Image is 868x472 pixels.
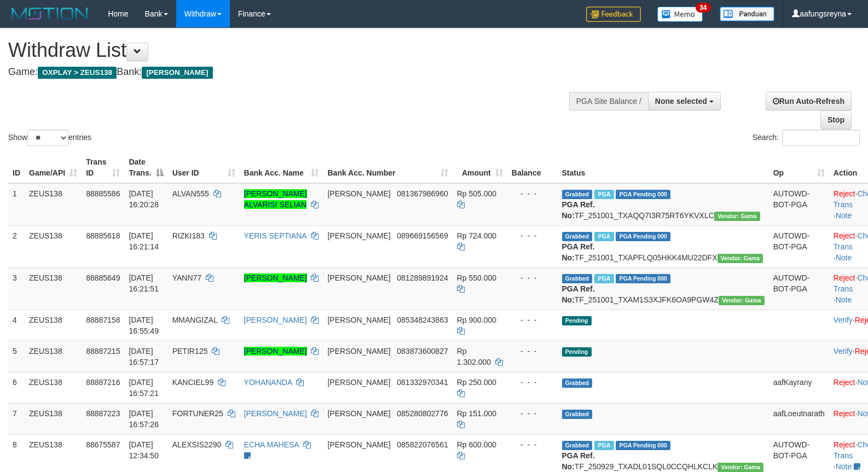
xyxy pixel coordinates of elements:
td: TF_251001_TXAPFLQ05HKK4MU22DFX [558,225,769,267]
span: [PERSON_NAME] [327,378,390,387]
span: [PERSON_NAME] [327,316,390,324]
span: MMANGIZAL [172,316,218,324]
span: Grabbed [562,274,593,283]
img: Button%20Memo.svg [657,7,703,22]
div: - - - [512,230,553,241]
td: 6 [8,372,25,403]
span: [PERSON_NAME] [327,409,390,418]
span: Grabbed [562,378,593,388]
td: ZEUS138 [25,225,82,267]
b: PGA Ref. No: [562,284,595,304]
b: PGA Ref. No: [562,451,595,471]
td: TF_251001_TXAQQ7I3R75RT6YKVXLC [558,183,769,226]
td: 7 [8,403,25,434]
span: Rp 250.000 [457,378,496,387]
a: [PERSON_NAME] [244,273,307,282]
td: 4 [8,310,25,341]
td: 2 [8,225,25,267]
th: ID [8,152,25,183]
td: 5 [8,341,25,372]
span: Rp 900.000 [457,316,496,324]
a: Reject [834,189,855,198]
span: [DATE] 16:20:28 [129,189,159,209]
td: 1 [8,183,25,226]
span: Grabbed [562,441,593,450]
a: Note [836,462,852,471]
span: [DATE] 16:21:51 [129,273,159,293]
td: AUTOWD-BOT-PGA [769,183,829,226]
div: - - - [512,272,553,283]
h1: Withdraw List [8,39,568,61]
th: Bank Acc. Number: activate to sort column ascending [323,152,452,183]
span: Pending [562,347,592,357]
span: [PERSON_NAME] [327,189,390,198]
span: Marked by aafanarl [594,190,614,199]
div: - - - [512,346,553,357]
td: aafKayrany [769,372,829,403]
th: Trans ID: activate to sort column ascending [82,152,124,183]
a: Note [836,295,852,304]
span: [PERSON_NAME] [142,67,212,79]
span: Copy 085280802776 to clipboard [397,409,448,418]
span: [DATE] 16:57:21 [129,378,159,398]
th: Status [558,152,769,183]
span: PGA Pending [616,232,670,241]
td: 3 [8,267,25,310]
button: None selected [648,92,721,110]
td: TF_251001_TXAM1S3XJFK6OA9PGW4Z [558,267,769,310]
span: Rp 505.000 [457,189,496,198]
div: PGA Site Balance / [569,92,648,110]
td: ZEUS138 [25,372,82,403]
a: Stop [820,110,852,129]
a: Reject [834,273,855,282]
span: Copy 085822076561 to clipboard [397,440,448,449]
span: 88887223 [86,409,120,418]
span: [DATE] 16:57:26 [129,409,159,429]
span: Copy 081289891924 to clipboard [397,273,448,282]
div: - - - [512,314,553,325]
h4: Game: Bank: [8,67,568,78]
span: Copy 083873600827 to clipboard [397,347,448,356]
span: Marked by aafanarl [594,274,614,283]
span: [DATE] 16:21:14 [129,231,159,251]
span: ALEXSIS2290 [172,440,222,449]
a: Verify [834,347,853,356]
span: 88675587 [86,440,120,449]
label: Search: [753,130,860,146]
a: Reject [834,231,855,240]
div: - - - [512,188,553,199]
th: Date Trans.: activate to sort column descending [124,152,167,183]
div: - - - [512,408,553,419]
img: panduan.png [720,7,774,21]
span: Vendor URL: https://trx31.1velocity.biz [717,254,763,263]
span: ALVAN555 [172,189,209,198]
a: Verify [834,316,853,324]
img: Feedback.jpg [586,7,641,22]
a: [PERSON_NAME] [244,316,307,324]
span: Copy 081332970341 to clipboard [397,378,448,387]
span: 88887216 [86,378,120,387]
a: YERIS SEPTIANA [244,231,306,240]
span: 88885618 [86,231,120,240]
span: Pending [562,316,592,325]
span: Vendor URL: https://trx31.1velocity.biz [719,296,765,305]
span: 88887215 [86,347,120,356]
td: ZEUS138 [25,267,82,310]
td: ZEUS138 [25,310,82,341]
span: Copy 085348243863 to clipboard [397,316,448,324]
span: Rp 550.000 [457,273,496,282]
span: [PERSON_NAME] [327,347,390,356]
span: 88885586 [86,189,120,198]
th: User ID: activate to sort column ascending [168,152,240,183]
a: [PERSON_NAME] ALVARISI SELIAN [244,189,307,209]
span: OXPLAY > ZEUS138 [38,67,117,79]
span: [DATE] 16:55:49 [129,316,159,335]
th: Op: activate to sort column ascending [769,152,829,183]
td: AUTOWD-BOT-PGA [769,225,829,267]
span: Copy 081367986960 to clipboard [397,189,448,198]
a: [PERSON_NAME] [244,347,307,356]
div: - - - [512,377,553,388]
td: AUTOWD-BOT-PGA [769,267,829,310]
select: Showentries [27,130,68,146]
span: Copy 089669156569 to clipboard [397,231,448,240]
